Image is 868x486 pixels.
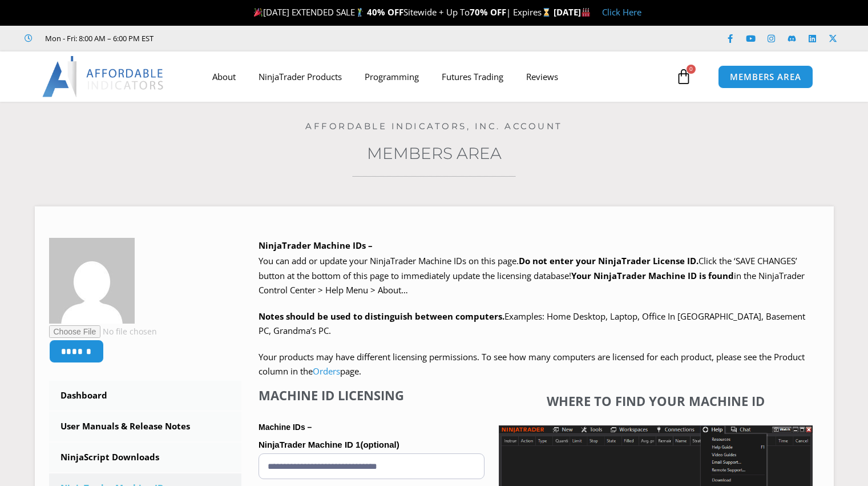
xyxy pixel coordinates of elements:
[254,8,263,17] img: 🎉
[356,8,364,17] img: 🏌️‍♂️
[259,240,373,251] b: NinjaTrader Machine IDs –
[730,73,801,81] span: MEMBERS AREA
[259,310,805,337] span: Examples: Home Desktop, Laptop, Office In [GEOGRAPHIC_DATA], Basement PC, Grandma’s PC.
[515,63,570,90] a: Reviews
[49,412,242,441] a: User Manuals & Release Notes
[582,8,590,17] img: 🏭
[367,144,502,163] a: Members Area
[201,63,673,90] nav: Menu
[247,63,353,90] a: NinjaTrader Products
[542,8,551,17] img: ⌛
[201,63,247,90] a: About
[259,310,504,322] strong: Notes should be used to distinguish between computers.
[602,6,641,18] a: Click Here
[305,121,563,132] a: Affordable Indicators, Inc. Account
[259,255,519,266] span: You can add or update your NinjaTrader Machine IDs on this page.
[42,31,154,45] span: Mon - Fri: 8:00 AM – 6:00 PM EST
[659,60,709,93] a: 0
[251,6,554,18] span: [DATE] EXTENDED SALE Sitewide + Up To | Expires
[49,443,242,472] a: NinjaScript Downloads
[169,33,341,44] iframe: Customer reviews powered by Trustpilot
[687,65,696,74] span: 0
[718,65,813,89] a: MEMBERS AREA
[353,63,430,90] a: Programming
[259,436,485,453] label: NinjaTrader Machine ID 1
[259,351,805,377] span: Your products may have different licensing permissions. To see how many computers are licensed fo...
[571,270,734,281] strong: Your NinjaTrader Machine ID is found
[49,381,242,411] a: Dashboard
[259,255,805,296] span: Click the ‘SAVE CHANGES’ button at the bottom of this page to immediately update the licensing da...
[430,63,515,90] a: Futures Trading
[554,6,591,18] strong: [DATE]
[360,440,399,449] span: (optional)
[367,6,403,18] strong: 40% OFF
[499,393,813,408] h4: Where to find your Machine ID
[259,423,312,432] strong: Machine IDs –
[470,6,506,18] strong: 70% OFF
[259,388,485,403] h4: Machine ID Licensing
[42,56,165,97] img: LogoAI | Affordable Indicators – NinjaTrader
[313,365,340,377] a: Orders
[49,238,135,324] img: 7a36ff228feb9d7138a0fced11267c06fcb81bd64e3a8c02523559ef96864252
[519,255,699,266] b: Do not enter your NinjaTrader License ID.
